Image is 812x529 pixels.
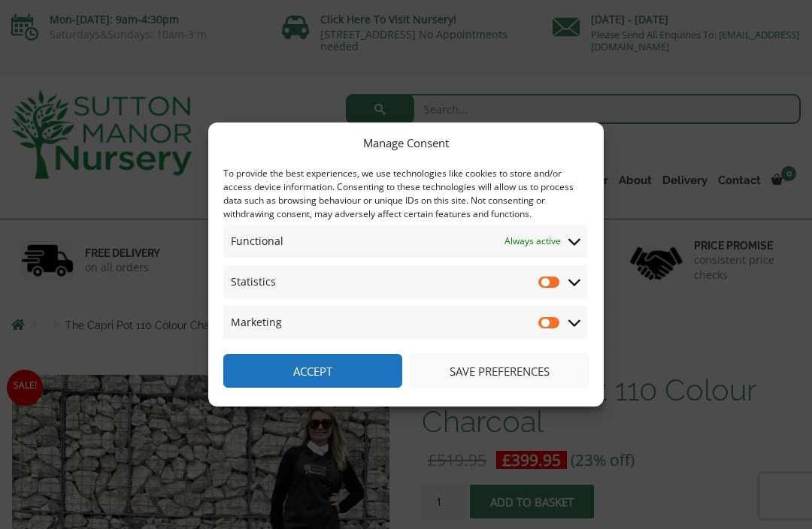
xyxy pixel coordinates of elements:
[223,167,587,221] div: To provide the best experiences, we use technologies like cookies to store and/or access device i...
[231,232,283,250] span: Functional
[223,354,402,388] button: Accept
[231,313,282,331] span: Marketing
[410,354,589,388] button: Save preferences
[223,225,587,258] summary: Functional Always active
[223,265,587,298] summary: Statistics
[231,273,276,291] span: Statistics
[504,232,561,250] span: Always active
[223,306,587,339] summary: Marketing
[363,134,449,152] div: Manage Consent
